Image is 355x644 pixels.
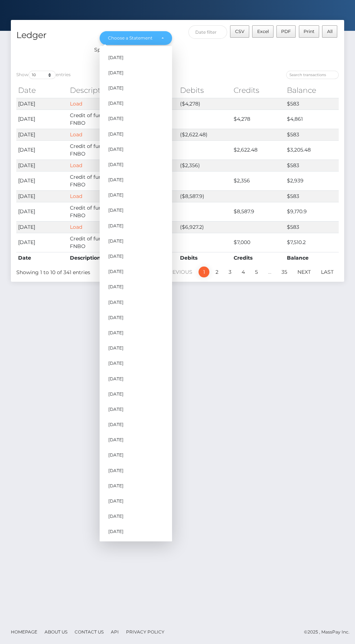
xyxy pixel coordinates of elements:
[108,421,124,428] span: [DATE]
[108,284,124,290] span: [DATE]
[108,406,124,413] span: [DATE]
[285,129,339,140] td: $583
[232,233,285,252] td: $7,000
[285,98,339,110] td: $583
[16,252,68,264] th: Date
[70,131,82,138] a: Load
[108,177,124,183] span: [DATE]
[70,162,82,169] a: Load
[16,98,68,110] td: [DATE]
[108,626,122,637] a: API
[108,483,124,489] span: [DATE]
[16,266,144,276] div: Showing 1 to 10 of 341 entries
[16,83,68,98] th: Date
[178,98,232,110] td: ($4,278)
[68,171,124,190] td: Credit of funds - FNBO
[285,171,339,190] td: $2,939
[108,35,155,41] div: Choose a Statement
[238,267,249,277] a: 4
[178,129,232,140] td: ($2,622.48)
[108,437,124,443] span: [DATE]
[70,193,82,199] a: Load
[108,223,124,229] span: [DATE]
[317,267,338,277] a: Last
[322,25,337,38] button: All
[108,391,124,397] span: [DATE]
[68,252,124,264] th: Description
[108,529,124,535] span: [DATE]
[293,267,315,277] a: Next
[230,25,249,38] button: CSV
[285,190,339,202] td: $583
[285,83,339,98] th: Balance
[108,376,124,382] span: [DATE]
[299,25,319,38] button: Print
[277,267,291,277] a: 35
[68,140,124,160] td: Credit of funds - FNBO
[16,221,68,233] td: [DATE]
[285,252,339,264] th: Balance
[123,626,167,637] a: Privacy Policy
[281,29,291,34] span: PDF
[285,202,339,221] td: $9,170.9
[108,70,124,76] span: [DATE]
[232,252,285,264] th: Credits
[108,452,124,459] span: [DATE]
[108,192,124,198] span: [DATE]
[68,202,124,221] td: Credit of funds - FNBO
[232,202,285,221] td: $8,587.9
[108,85,124,91] span: [DATE]
[178,83,232,98] th: Debits
[257,29,268,34] span: Excel
[251,267,262,277] a: 5
[232,171,285,190] td: $2,356
[108,116,124,122] span: [DATE]
[100,31,172,45] button: Choose a Statement
[108,253,124,260] span: [DATE]
[29,71,56,79] select: Showentries
[16,233,68,252] td: [DATE]
[108,161,124,168] span: [DATE]
[16,71,71,79] label: Show entries
[225,267,235,277] a: 3
[16,110,68,129] td: [DATE]
[16,29,89,42] h4: Ledger
[188,25,227,39] input: Date filter
[42,626,70,637] a: About Us
[68,83,124,98] th: Description
[285,110,339,129] td: $4,861
[286,71,339,79] input: Search transactions
[108,238,124,244] span: [DATE]
[327,29,333,34] span: All
[16,171,68,190] td: [DATE]
[178,221,232,233] td: ($6,927.2)
[178,160,232,171] td: ($2,356)
[108,360,124,367] span: [DATE]
[8,626,40,637] a: Homepage
[72,626,106,637] a: Contact Us
[285,160,339,171] td: $583
[70,224,82,230] a: Load
[68,233,124,252] td: Credit of funds - FNBO
[285,140,339,160] td: $3,205.48
[285,221,339,233] td: $583
[108,314,124,321] span: [DATE]
[276,25,296,38] button: PDF
[235,29,245,34] span: CSV
[232,140,285,160] td: $2,622.48
[108,299,124,306] span: [DATE]
[108,268,124,275] span: [DATE]
[11,46,233,54] div: Split Transaction Fees
[199,267,209,277] a: 1
[252,25,273,38] button: Excel
[108,330,124,336] span: [DATE]
[108,498,124,504] span: [DATE]
[108,54,124,61] span: [DATE]
[108,467,124,474] span: [DATE]
[285,233,339,252] td: $7,510.2
[232,83,285,98] th: Credits
[108,207,124,214] span: [DATE]
[178,252,232,264] th: Debits
[304,29,314,34] span: Print
[16,160,68,171] td: [DATE]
